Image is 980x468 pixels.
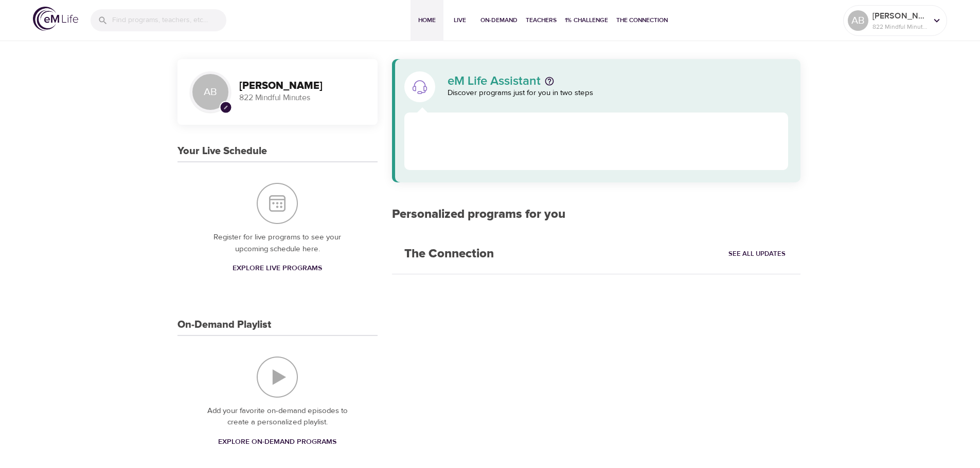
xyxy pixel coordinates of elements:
div: AB [848,10,868,31]
h3: Your Live Schedule [177,145,267,157]
p: 822 Mindful Minutes [239,92,365,104]
span: On-Demand [480,15,518,26]
input: Find programs, teachers, etc... [112,9,226,31]
div: AB [190,71,231,113]
p: 822 Mindful Minutes [872,22,927,31]
p: [PERSON_NAME] [872,10,927,22]
a: Explore Live Programs [228,259,326,278]
span: The Connection [616,15,668,26]
img: logo [33,7,78,31]
img: Your Live Schedule [257,183,298,224]
span: See All Updates [728,248,786,260]
a: Explore On-Demand Programs [214,433,341,452]
span: Teachers [526,15,557,26]
img: eM Life Assistant [412,79,428,95]
span: Explore On-Demand Programs [218,436,336,448]
p: Register for live programs to see your upcoming schedule here. [198,232,357,255]
h3: [PERSON_NAME] [239,80,365,92]
span: Home [415,15,439,26]
span: Live [448,15,472,26]
h2: The Connection [392,234,506,274]
p: Discover programs just for you in two steps [448,87,789,99]
h3: On-Demand Playlist [177,319,271,331]
span: Explore Live Programs [233,262,322,275]
h2: Personalized programs for you [392,207,801,222]
p: eM Life Assistant [448,75,541,87]
p: Add your favorite on-demand episodes to create a personalized playlist. [198,405,357,428]
span: 1% Challenge [565,15,608,26]
img: On-Demand Playlist [257,357,298,398]
a: See All Updates [726,246,788,262]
